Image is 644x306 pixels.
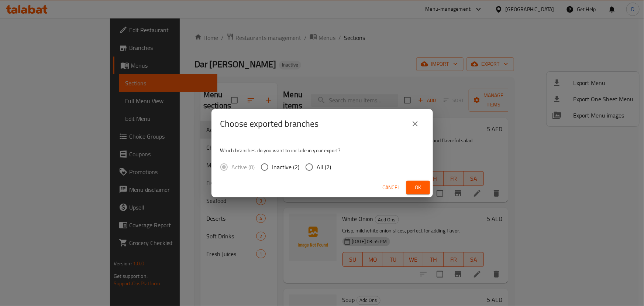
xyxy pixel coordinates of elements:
[406,115,424,133] button: close
[272,163,300,171] span: Inactive (2)
[220,118,319,130] h2: Choose exported branches
[317,163,331,171] span: All (2)
[232,163,255,171] span: Active (0)
[383,183,400,192] span: Cancel
[380,181,403,194] button: Cancel
[406,181,430,194] button: Ok
[220,147,424,154] p: Which branches do you want to include in your export?
[412,183,424,192] span: Ok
